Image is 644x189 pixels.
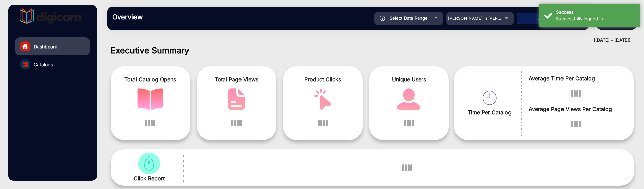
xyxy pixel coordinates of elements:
[380,16,385,21] img: icon
[202,75,271,83] span: Total Page Views
[111,45,634,55] h1: Executive Summary
[34,61,53,68] span: Catalogs
[22,43,28,49] img: home
[310,88,336,110] img: catalog
[288,75,358,83] span: Product Clicks
[390,15,428,21] span: Select Date Range
[556,9,635,16] div: Success
[529,105,624,113] span: Average Page Views Per Catalog
[482,90,497,105] img: catalog
[133,174,165,182] span: Click Report
[15,55,90,73] a: Catalogs
[396,88,422,110] img: catalog
[137,88,163,110] img: catalog
[556,16,635,22] div: Successfully logged in
[23,62,28,67] img: catalog
[136,153,162,174] img: catalog
[517,13,571,24] button: Apply
[34,43,58,50] span: Dashboard
[112,13,206,21] h3: Overview
[529,74,624,82] span: Average Time Per Catalog
[223,88,250,110] img: catalog
[116,75,185,83] span: Total Catalog Opens
[20,8,86,24] img: vmg-logo
[448,16,522,21] span: [PERSON_NAME] in [PERSON_NAME]
[101,37,631,44] div: ([DATE] - [DATE])
[15,37,90,55] a: Dashboard
[374,75,444,83] span: Unique Users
